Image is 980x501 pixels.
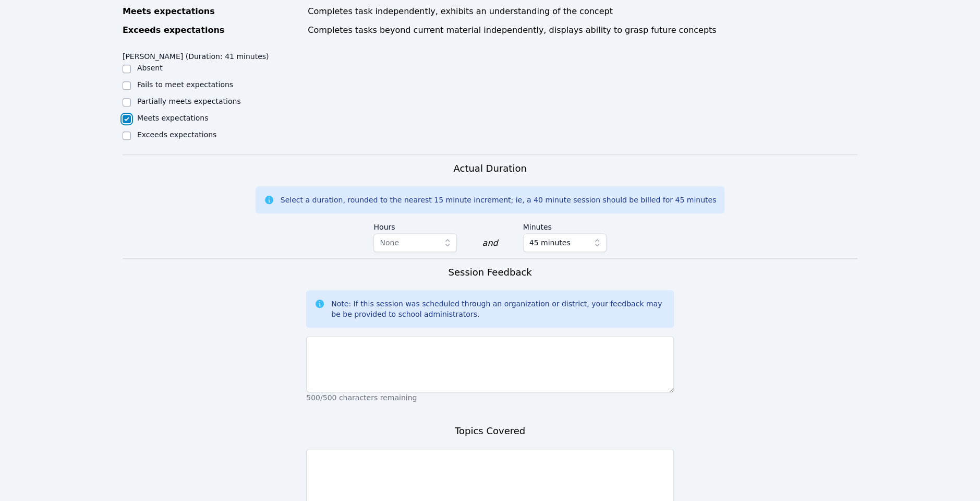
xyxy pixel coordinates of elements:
[308,24,857,37] div: Completes tasks beyond current material independently, displays ability to grasp future concepts
[137,64,163,72] label: Absent
[448,265,531,280] h3: Session Feedback
[308,5,857,18] div: Completes task independently, exhibits an understanding of the concept
[306,392,674,403] p: 500/500 characters remaining
[523,218,607,233] label: Minutes
[529,236,571,249] span: 45 minutes
[380,238,399,247] span: None
[331,299,666,319] div: Note: If this session was scheduled through an organization or district, your feedback may be be ...
[123,5,301,18] div: Meets expectations
[482,237,498,249] div: and
[123,24,301,37] div: Exceeds expectations
[123,47,269,63] legend: [PERSON_NAME] (Duration: 41 minutes)
[137,130,216,139] label: Exceeds expectations
[373,233,457,252] button: None
[281,195,716,205] div: Select a duration, rounded to the nearest 15 minute increment; ie, a 40 minute session should be ...
[523,233,607,252] button: 45 minutes
[137,114,209,122] label: Meets expectations
[453,161,526,176] h3: Actual Duration
[137,97,241,105] label: Partially meets expectations
[137,80,233,89] label: Fails to meet expectations
[455,424,525,438] h3: Topics Covered
[373,218,457,233] label: Hours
